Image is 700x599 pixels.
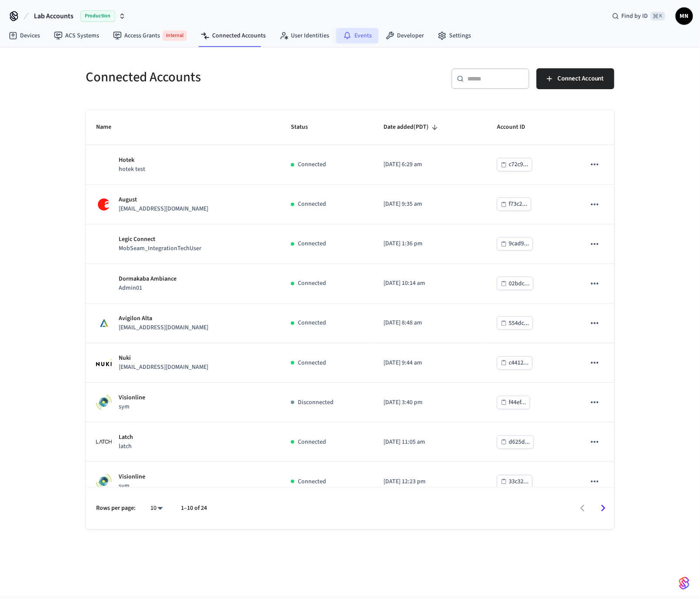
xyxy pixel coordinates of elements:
[384,398,477,407] p: [DATE] 3:40 pm
[384,477,477,486] p: [DATE] 12:23 pm
[119,235,201,244] p: Legic Connect
[146,502,167,515] div: 10
[119,442,133,451] p: latch
[119,165,145,174] p: hotek test
[298,438,326,447] p: Connected
[384,160,477,169] p: [DATE] 6:29 am
[497,396,530,409] button: f44ef...
[593,498,613,519] button: Go to next page
[509,437,530,448] div: d625d...
[384,358,477,368] p: [DATE] 9:44 am
[605,8,672,24] div: Find by ID⌘ K
[80,10,115,22] span: Production
[509,476,529,487] div: 33c32...
[86,110,614,542] table: sticky table
[163,30,187,41] span: Internal
[509,238,529,249] div: 9cad9...
[34,11,73,21] span: Lab Accounts
[298,200,326,209] p: Connected
[509,199,527,210] div: f73c2...
[679,576,690,590] img: SeamLogoGradient.69752ec5.svg
[119,204,208,214] p: [EMAIL_ADDRESS][DOMAIN_NAME]
[677,8,692,24] span: MN
[47,28,106,44] a: ACS Systems
[557,73,604,84] span: Connect Account
[119,274,177,284] p: Dormakaba Ambiance
[497,197,531,211] button: f73c2...
[273,28,336,44] a: User Identities
[497,316,533,330] button: 554dc...
[384,239,477,248] p: [DATE] 1:36 pm
[119,363,208,372] p: [EMAIL_ADDRESS][DOMAIN_NAME]
[119,472,145,482] p: Visionline
[119,354,208,363] p: Nuki
[676,7,693,25] button: MN
[497,237,533,251] button: 9cad9...
[384,318,477,328] p: [DATE] 8:48 am
[119,323,208,332] p: [EMAIL_ADDRESS][DOMAIN_NAME]
[119,284,177,293] p: Admin01
[497,158,532,171] button: c72c9...
[119,402,145,412] p: sym
[96,504,136,513] p: Rows per page:
[509,318,529,329] div: 554dc...
[96,197,112,212] img: August Logo, Square
[298,358,326,368] p: Connected
[336,28,379,44] a: Events
[497,475,533,489] button: 33c32...
[119,244,201,253] p: MobSeam_IntegrationTechUser
[96,434,112,450] img: Latch Building
[119,393,145,402] p: Visionline
[86,68,345,86] h5: Connected Accounts
[384,438,477,447] p: [DATE] 11:05 am
[509,358,529,368] div: c4412...
[96,315,112,331] img: Avigilon Alta Logo, Square
[651,12,665,20] span: ⌘ K
[509,397,526,408] div: f44ef...
[379,28,431,44] a: Developer
[96,359,112,366] img: Nuki Logo, Square
[181,504,207,513] p: 1–10 of 24
[497,435,534,449] button: d625d...
[96,474,112,489] img: Visionline
[96,395,112,410] img: Visionline
[298,318,326,328] p: Connected
[96,120,123,134] span: Name
[119,195,208,204] p: August
[119,433,133,442] p: Latch
[194,28,273,44] a: Connected Accounts
[431,28,478,44] a: Settings
[622,12,648,20] span: Find by ID
[509,278,530,289] div: 02bdc...
[497,120,537,134] span: Account ID
[509,159,528,170] div: c72c9...
[298,160,326,169] p: Connected
[2,28,47,44] a: Devices
[119,482,145,491] p: sym
[497,356,533,370] button: c4412...
[298,279,326,288] p: Connected
[291,120,319,134] span: Status
[298,477,326,486] p: Connected
[106,27,194,44] a: Access GrantsInternal
[384,200,477,209] p: [DATE] 9:35 am
[497,277,533,290] button: 02bdc...
[298,398,333,407] p: Disconnected
[384,279,477,288] p: [DATE] 10:14 am
[537,68,614,89] button: Connect Account
[119,314,208,323] p: Avigilon Alta
[119,156,145,165] p: Hotek
[384,120,440,134] span: Date added(PDT)
[298,239,326,248] p: Connected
